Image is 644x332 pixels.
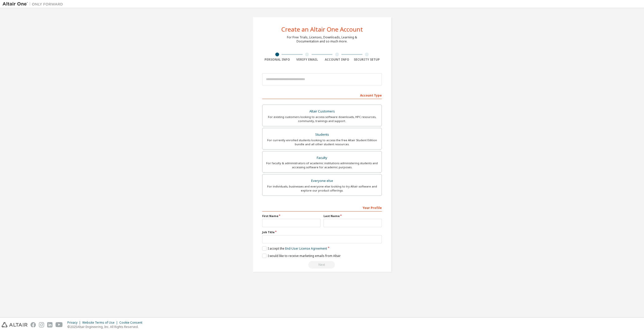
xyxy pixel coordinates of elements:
[262,214,320,218] label: First Name
[285,246,327,251] a: End-User License Agreement
[119,321,145,325] div: Cookie Consent
[265,138,379,146] div: For currently enrolled students looking to access the free Altair Student Edition bundle and all ...
[82,321,119,325] div: Website Terms of Use
[265,161,379,169] div: For faculty & administrators of academic institutions administering students and accessing softwa...
[265,154,379,161] div: Faculty
[265,131,379,138] div: Students
[265,115,379,123] div: For existing customers looking to access software downloads, HPC resources, community, trainings ...
[287,35,357,43] div: For Free Trials, Licenses, Downloads, Learning & Documentation and so much more.
[265,184,379,193] div: For individuals, businesses and everyone else looking to try Altair software and explore our prod...
[31,322,36,327] img: facebook.svg
[39,322,44,327] img: instagram.svg
[47,322,52,327] img: linkedin.svg
[262,254,341,258] label: I would like to receive marketing emails from Altair
[262,246,327,251] label: I accept the
[67,321,82,325] div: Privacy
[56,322,63,327] img: youtube.svg
[262,203,382,211] div: Your Profile
[262,91,382,99] div: Account Type
[67,325,145,329] p: © 2025 Altair Engineering, Inc. All Rights Reserved.
[2,322,28,327] img: altair_logo.svg
[265,177,379,184] div: Everyone else
[324,214,382,218] label: Last Name
[292,58,322,62] div: Verify Email
[281,26,363,32] div: Create an Altair One Account
[262,58,292,62] div: Personal Info
[265,108,379,115] div: Altair Customers
[352,58,382,62] div: Security Setup
[3,2,66,7] img: Altair One
[262,230,382,234] label: Job Title
[322,58,352,62] div: Account Info
[262,261,382,269] div: Read and acccept EULA to continue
